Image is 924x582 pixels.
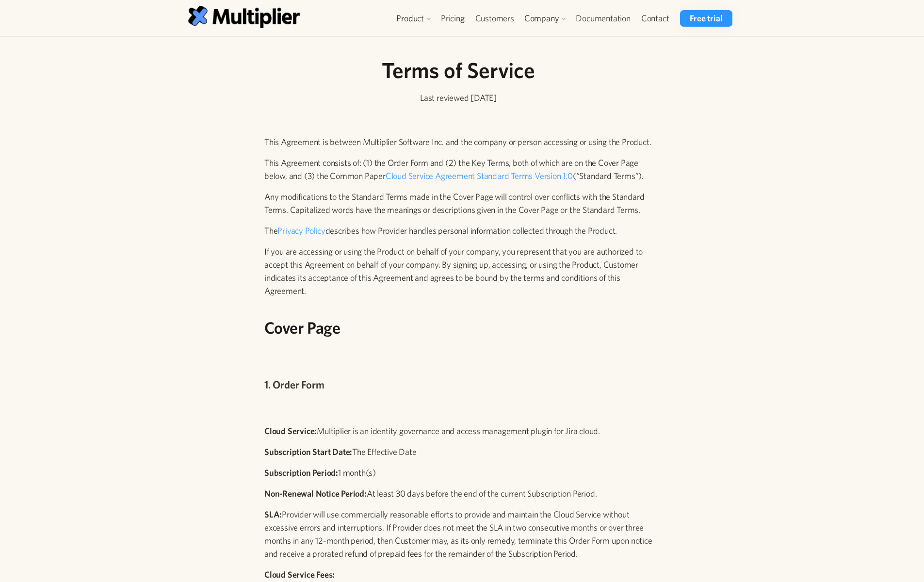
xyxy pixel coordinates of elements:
h1: Terms of Service [264,56,652,83]
a: Customers [470,10,519,27]
strong: Subscription Period: [264,468,338,478]
h4: ‍ [264,404,652,419]
a: Privacy Policy [277,226,325,236]
p: Last reviewed [DATE] [264,91,652,104]
p: Any modifications to the Standard Terms made in the Cover Page will control over conflicts with t... [264,190,652,216]
strong: Non-Renewal Notice Period: [264,488,367,499]
a: Contact [636,10,675,27]
p: At least 30 days before the end of the current Subscription Period. [264,487,652,500]
strong: Cloud Service: [264,426,317,436]
a: Free trial [680,10,732,27]
strong: Subscription Start Date: [264,447,352,457]
p: Multiplier is an identity governance and access management plugin for Jira cloud. [264,424,652,437]
h2: Cover Page [264,318,652,338]
p: If you are accessing or using the Product on behalf of your company, you represent that you are a... [264,245,652,310]
p: The Effective Date [264,445,652,458]
h2: ‍ [264,346,652,366]
strong: Cloud Service Fees: [264,569,335,580]
p: 1 month(s) [264,466,652,479]
h4: 1. Order Form [264,377,652,392]
p: This Agreement is between Multiplier Software Inc. and the company or person accessing or using t... [264,135,652,148]
div: Product [396,13,424,24]
div: Company [519,10,571,27]
a: Pricing [436,10,470,27]
a: Documentation [570,10,635,27]
div: Product [391,10,436,27]
div: Company [524,13,559,24]
p: The describes how Provider handles personal information collected through the Product. [264,224,652,237]
strong: SLA: [264,509,282,519]
p: Provider will use commercially reasonable efforts to provide and maintain the Cloud Service witho... [264,508,652,560]
p: This Agreement consists of: (1) the Order Form and (2) the Key Terms, both of which are on the Co... [264,156,652,182]
a: Cloud Service Agreement Standard Terms Version 1.0 [386,171,573,181]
